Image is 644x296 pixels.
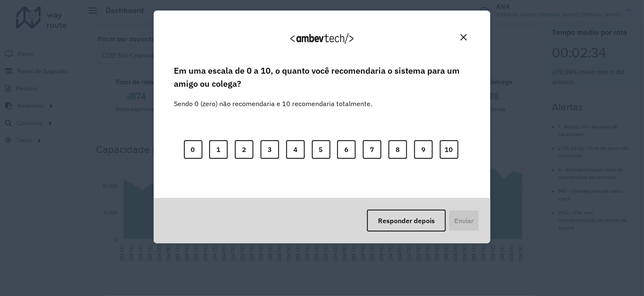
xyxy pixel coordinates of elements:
button: 1 [209,140,228,159]
img: Logo Ambevtech [290,33,354,44]
button: Close [457,31,470,44]
button: Responder depois [367,210,446,232]
button: 2 [235,140,253,159]
button: 0 [184,140,202,159]
button: 8 [389,140,407,159]
img: Close [460,34,467,40]
button: 9 [414,140,433,159]
button: 3 [261,140,279,159]
button: 6 [337,140,356,159]
button: 10 [440,140,458,159]
label: Em uma escala de 0 a 10, o quanto você recomendaria o sistema para um amigo ou colega? [174,64,470,90]
button: 5 [312,140,330,159]
button: 4 [286,140,305,159]
label: Sendo 0 (zero) não recomendaria e 10 recomendaria totalmente. [174,88,372,109]
button: 7 [363,140,381,159]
